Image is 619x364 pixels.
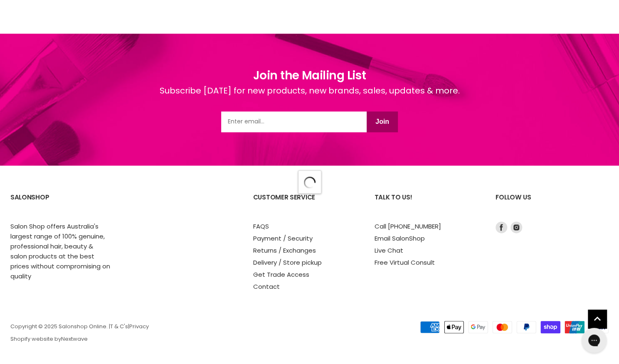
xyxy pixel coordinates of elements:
[253,246,316,255] a: Returns / Exchanges
[221,111,367,132] input: Email
[160,84,460,111] div: Subscribe [DATE] for new products, new brands, sales, updates & more.
[374,258,434,267] a: Free Virtual Consult
[588,310,607,328] a: Back to top
[110,322,128,330] a: T & C's
[253,282,280,291] a: Contact
[10,221,110,281] p: Salon Shop offers Australia's largest range of 100% genuine, professional hair, beauty & salon pr...
[253,222,269,231] a: FAQS
[374,246,403,255] a: Live Chat
[253,187,358,221] h2: Customer Service
[496,187,609,221] h2: Follow us
[577,325,611,356] iframe: Gorgias live chat messenger
[374,222,441,231] a: Call [PHONE_NUMBER]
[253,270,309,279] a: Get Trade Access
[10,323,364,342] p: Copyright © 2025 Salonshop Online. | | Shopify website by
[160,67,460,84] h1: Join the Mailing List
[61,334,88,342] a: Nextwave
[253,234,313,243] a: Payment / Security
[588,310,607,331] span: Back to top
[253,258,322,267] a: Delivery / Store pickup
[374,187,479,221] h2: Talk to us!
[129,322,149,330] a: Privacy
[374,234,424,243] a: Email SalonShop
[10,187,115,221] h2: SalonShop
[367,111,398,132] button: Join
